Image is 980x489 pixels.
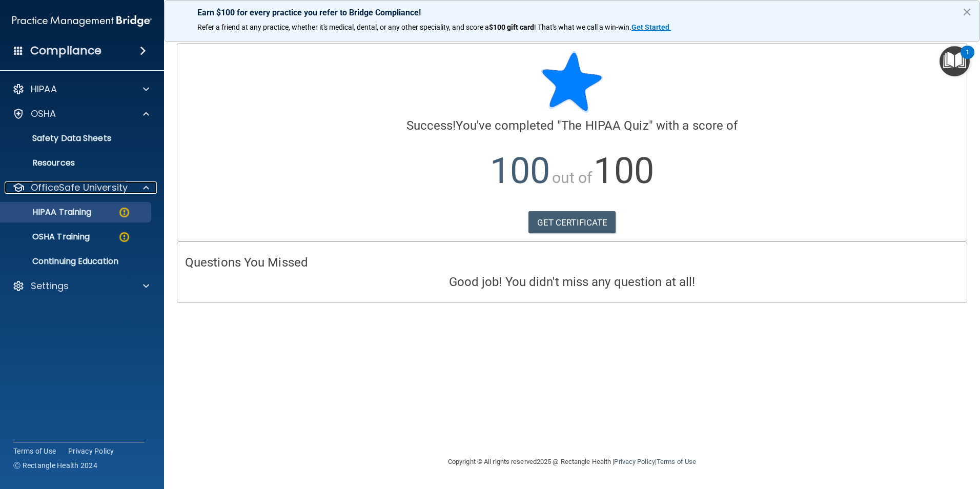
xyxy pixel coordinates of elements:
span: Refer a friend at any practice, whether it's medical, dental, or any other speciality, and score a [197,23,489,31]
h4: Questions You Missed [185,256,959,269]
img: warning-circle.0cc9ac19.png [118,206,131,219]
div: 1 [966,52,969,66]
a: OSHA [12,108,149,120]
h4: Good job! You didn't miss any question at all! [185,275,959,289]
p: HIPAA Training [7,207,91,217]
h4: You've completed " " with a score of [185,119,959,132]
a: GET CERTIFICATE [528,211,616,234]
p: Earn $100 for every practice you refer to Bridge Compliance! [197,8,947,17]
strong: Get Started [631,23,669,31]
a: Privacy Policy [614,458,655,465]
img: blue-star-rounded.9d042014.png [541,51,603,113]
span: The HIPAA Quiz [561,118,648,133]
a: Terms of Use [13,446,56,456]
button: Close [962,4,972,20]
p: Settings [31,280,69,292]
a: Privacy Policy [68,446,114,456]
span: Ⓒ Rectangle Health 2024 [13,460,97,471]
p: Safety Data Sheets [7,133,147,144]
img: PMB logo [12,11,152,31]
span: 100 [490,150,550,192]
span: ! That's what we call a win-win. [534,23,631,31]
h4: Compliance [30,44,101,58]
a: Settings [12,280,149,292]
p: Resources [7,158,147,168]
p: HIPAA [31,83,57,95]
button: Open Resource Center, 1 new notification [940,46,970,76]
p: OSHA Training [7,232,90,242]
span: 100 [594,150,654,192]
a: HIPAA [12,83,149,95]
div: Copyright © All rights reserved 2025 @ Rectangle Health | | [385,445,759,478]
a: OfficeSafe University [12,181,149,194]
p: Continuing Education [7,256,147,267]
p: OSHA [31,108,56,120]
span: Success! [406,118,456,133]
img: warning-circle.0cc9ac19.png [118,231,131,243]
span: out of [552,169,593,187]
a: Terms of Use [657,458,696,465]
a: Get Started [631,23,671,31]
p: OfficeSafe University [31,181,128,194]
strong: $100 gift card [489,23,534,31]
